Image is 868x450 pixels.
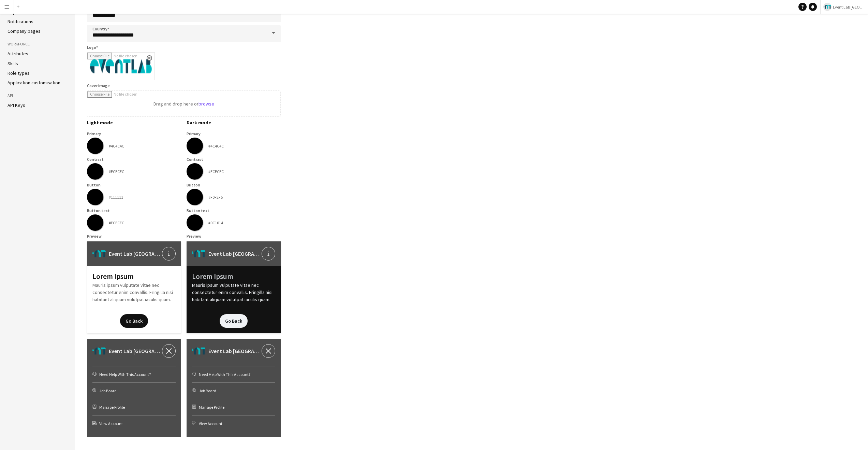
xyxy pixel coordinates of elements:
[87,266,181,333] div: Mauris ipsum vulputate vitae nec consectetur enim convallis. Fringilla nisi habitant aliquam volu...
[92,399,176,415] div: Manage Profile
[92,344,106,358] img: thumb-aa847b46-d1b4-4a90-9cbb-983ecb8e1c7b..png
[92,366,176,382] div: Need Help With This Account?
[8,41,68,47] h3: Workforce
[8,51,28,57] a: Attributes
[208,220,223,225] div: #0C1014
[120,314,148,328] button: Go Back
[192,271,275,282] div: Lorem Ipsum
[8,80,60,86] a: Application customisation
[109,143,124,149] div: #4C4C4C
[192,415,275,432] div: View Account
[92,415,176,432] div: View Account
[187,266,281,333] div: Mauris ipsum vulputate vitae nec consectetur enim convallis. Fringilla nisi habitant aliquam volu...
[192,366,275,382] div: Need Help With This Account?
[192,247,206,261] img: thumb-aa847b46-d1b4-4a90-9cbb-983ecb8e1c7b..png
[208,195,223,200] div: #F0F2F5
[8,93,68,99] h3: API
[208,169,224,174] div: #ECECEC
[823,3,832,11] img: Logo
[92,382,176,399] div: Job Board
[8,9,52,15] a: Report customisation
[109,250,162,258] span: Event Lab [GEOGRAPHIC_DATA]
[109,347,162,355] span: Event Lab [GEOGRAPHIC_DATA]
[192,399,275,415] div: Manage Profile
[8,28,41,34] a: Company pages
[192,382,275,399] div: Job Board
[92,271,176,282] div: Lorem Ipsum
[8,102,25,108] a: API Keys
[8,70,30,76] a: Role types
[833,4,865,10] span: Event Lab [GEOGRAPHIC_DATA]
[109,195,123,200] div: #111111
[87,119,181,126] h3: Light mode
[220,314,248,328] button: Go Back
[8,60,18,67] a: Skills
[187,119,281,126] h3: Dark mode
[92,247,106,261] img: thumb-aa847b46-d1b4-4a90-9cbb-983ecb8e1c7b..png
[208,143,224,149] div: #4C4C4C
[192,344,206,358] img: thumb-aa847b46-d1b4-4a90-9cbb-983ecb8e1c7b..png
[109,169,124,174] div: #ECECEC
[208,347,262,355] span: Event Lab [GEOGRAPHIC_DATA]
[109,220,124,225] div: #ECECEC
[208,250,262,258] span: Event Lab [GEOGRAPHIC_DATA]
[8,18,33,25] a: Notifications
